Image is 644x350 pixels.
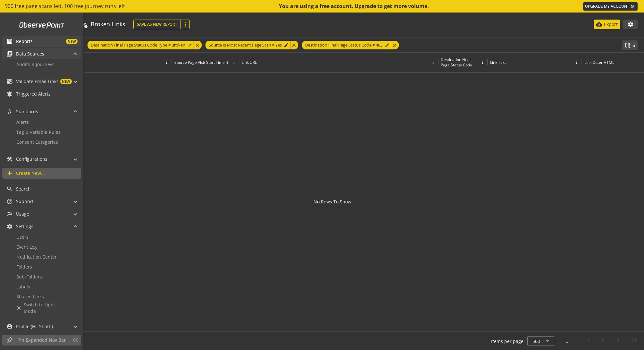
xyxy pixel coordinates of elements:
[16,108,38,115] span: Standards
[16,244,37,250] span: Event Log
[16,186,31,192] span: Search
[584,60,614,65] div: Link Outer HTML
[6,91,13,97] mat-icon: notifications_active
[595,333,611,349] button: Previous page
[626,333,641,349] button: Last page
[604,21,618,28] p: Export
[16,156,47,162] span: Configurations
[566,338,570,344] div: ...
[91,20,125,29] div: Broken Links
[629,3,636,10] mat-icon: keyboard_double_arrow_right
[2,196,81,207] mat-expansion-panel-header: Support
[133,20,181,29] button: Save As New Report
[624,42,631,48] mat-icon: splitscreen_vertical_add
[2,48,81,59] mat-expansion-panel-header: Data Sources
[16,294,44,300] span: Shared Links
[6,51,13,57] mat-icon: library_books
[384,43,389,48] mat-icon: edit
[66,39,78,44] span: NEW
[2,321,81,332] mat-expansion-panel-header: Profile (Hi, Shaft!)
[2,36,81,47] a: ReportsNEW
[16,78,59,85] span: Validate Email Links
[2,232,81,320] div: Settings
[6,108,13,115] mat-icon: architecture
[16,119,29,125] span: Alerts
[16,198,33,205] span: Support
[305,41,382,49] span: Destination Final Page Status Code ≠ 403
[17,337,69,343] span: Pin Expanded Nav Bar
[16,139,58,145] span: Consent Categories
[6,223,13,230] mat-icon: settings
[5,3,125,10] span: 900 free page scans left, 100 free journey runs left
[6,38,13,45] mat-icon: list_alt
[6,198,13,205] mat-icon: help_outline
[2,59,81,74] div: Data Sources
[91,41,185,49] span: Destination Final Page Status Code Type = Broken
[6,186,13,192] mat-icon: search
[16,274,42,280] span: Sub-Folders
[2,106,81,117] mat-expansion-panel-header: Standards
[284,43,289,48] mat-icon: edit
[596,21,602,28] mat-icon: cloud_download
[16,264,32,270] span: Folders
[174,60,225,65] div: Source Page Visit Start Time
[2,168,81,179] a: Create New...
[6,156,13,162] mat-icon: construction
[2,209,81,219] mat-expansion-panel-header: Usage
[60,79,72,84] span: NEW
[187,43,192,48] mat-icon: edit
[2,154,81,165] mat-expansion-panel-header: Configurations
[622,40,638,50] button: 6
[2,89,81,99] a: Triggered Alerts
[16,51,44,57] span: Data Sources
[84,25,88,29] mat-icon: error
[182,21,188,28] mat-icon: more_vert
[16,234,29,240] span: Users
[2,221,81,232] mat-expansion-panel-header: Settings
[16,38,33,45] span: Reports
[16,91,51,97] span: Triggered Alerts
[242,60,257,65] div: Link URL
[16,129,61,135] span: Tag & Variable Rules
[16,305,21,311] mat-icon: light_mode
[16,323,53,330] span: Profile (Hi, Shaft!)
[86,39,400,51] mat-chip-listbox: Currently applied filters
[6,323,13,330] mat-icon: account_circle
[16,254,57,260] span: Notification Center
[16,211,29,217] span: Usage
[16,170,45,176] span: Create New...
[6,78,13,85] mat-icon: mark_email_read
[279,3,430,10] div: You are using a free account. Upgrade to get more volume.
[583,2,638,11] a: UPGRADE MY ACCOUNT
[2,184,81,194] a: Search
[594,20,620,29] button: Export
[6,170,13,176] mat-icon: add
[611,333,626,349] button: Next page
[627,21,634,28] mat-icon: settings
[441,57,473,68] div: Destination Final Page Status Code
[2,76,81,87] mat-expansion-panel-header: Validate Email LinksNEW
[209,41,282,49] span: Source Is Most Recent Page Scan = Yes
[16,284,30,290] span: Labels
[490,60,506,65] div: Link Text
[16,61,54,67] span: Audits & Journeys
[6,211,13,217] mat-icon: multiline_chart
[580,333,595,349] button: First page
[632,42,635,48] span: 6
[16,223,33,230] span: Settings
[24,302,55,314] span: Switch to Light Mode
[2,117,81,152] div: Standards
[491,338,525,345] div: Items per page:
